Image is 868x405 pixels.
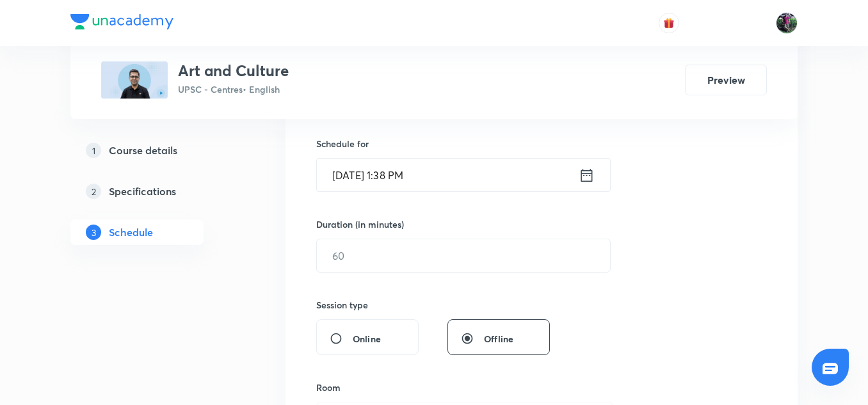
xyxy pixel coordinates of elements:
a: Company Logo [70,14,173,33]
h5: Schedule [109,225,153,240]
p: UPSC - Centres • English [178,83,289,96]
h5: Course details [109,143,177,158]
h6: Schedule for [316,137,604,150]
p: 1 [86,143,101,158]
h5: Specifications [109,184,176,199]
span: Offline [484,332,513,345]
img: avatar [663,17,675,29]
h3: Art and Culture [178,61,289,80]
img: Company Logo [70,14,173,29]
button: Preview [685,65,767,95]
h6: Duration (in minutes) [316,218,404,231]
h6: Session type [316,298,368,312]
img: 9d89896b61234093a7f2b9958d7e20bc.jpg [101,61,168,99]
button: avatar [659,13,679,33]
input: 60 [317,239,610,272]
span: Online [353,332,381,345]
h6: Room [316,381,341,394]
p: 2 [86,184,101,199]
img: Ravishekhar Kumar [776,12,798,34]
a: 1Course details [70,138,245,163]
a: 2Specifications [70,179,245,204]
p: 3 [86,225,101,240]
